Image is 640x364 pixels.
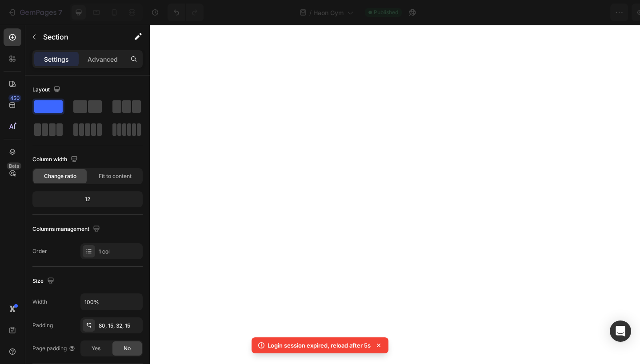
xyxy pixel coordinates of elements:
div: Publish [588,8,611,17]
span: Published [374,8,398,16]
span: Change ratio [44,172,76,180]
p: Section [43,32,116,42]
div: Beta [7,162,21,170]
p: Advanced [88,55,118,64]
div: Page padding [32,344,76,352]
div: Column width [32,154,80,166]
span: Fit to content [99,172,132,180]
div: Undo/Redo [168,4,204,21]
iframe: Design area [150,25,640,364]
div: 12 [34,193,141,206]
p: Login session expired, reload after 5s [268,341,371,350]
span: Save [556,9,570,16]
div: Columns management [32,223,102,235]
div: Open Intercom Messenger [610,320,631,342]
button: Publish [581,4,618,21]
p: 7 [58,7,62,18]
div: Padding [32,321,53,329]
div: 450 [8,95,21,102]
div: Width [32,298,47,306]
span: No [124,344,131,352]
div: 80, 15, 32, 15 [99,322,140,330]
span: Haon Gym [313,8,344,17]
div: Size [32,275,56,287]
p: Settings [44,55,69,64]
input: Auto [81,294,142,310]
button: Save [548,4,577,21]
button: 7 [4,4,66,21]
span: Yes [92,344,100,352]
div: 1 col [99,248,140,256]
div: Order [32,247,47,255]
span: / [309,8,312,17]
div: Layout [32,84,62,96]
